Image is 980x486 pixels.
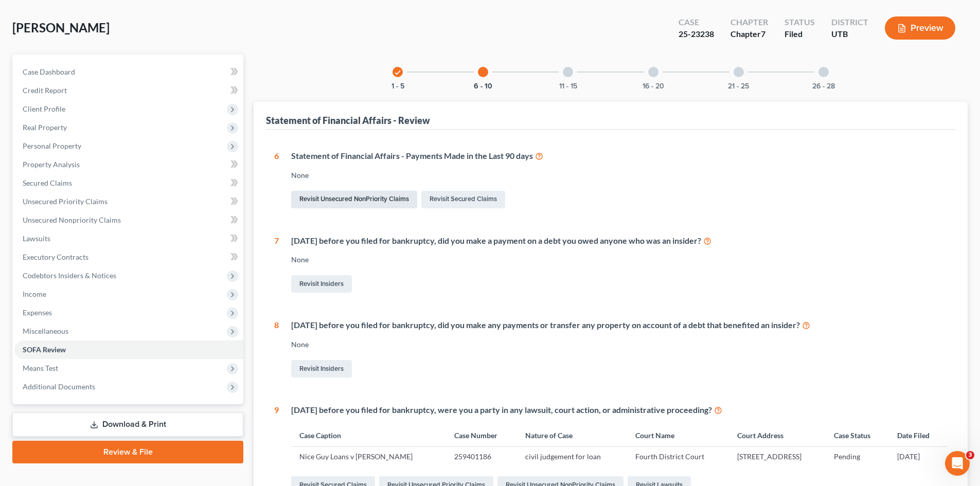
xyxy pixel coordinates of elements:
span: Personal Property [23,141,81,150]
div: [DATE] before you filed for bankruptcy, were you a party in any lawsuit, court action, or adminis... [291,404,947,416]
a: Revisit Insiders [291,275,352,293]
span: Miscellaneous [23,327,68,335]
div: Chapter [730,28,768,40]
i: check [394,69,401,76]
a: Secured Claims [14,174,243,192]
span: Codebtors Insiders & Notices [23,271,116,280]
span: Means Test [23,364,58,372]
span: Client Profile [23,104,65,113]
span: 3 [966,451,974,459]
span: Income [23,290,46,298]
a: SOFA Review [14,340,243,359]
div: Statement of Financial Affairs - Payments Made in the Last 90 days [291,150,947,162]
div: Status [785,16,815,28]
td: 259401186 [446,447,517,466]
div: Filed [785,28,815,40]
div: Case [679,16,714,28]
th: Case Number [446,424,517,446]
td: Nice Guy Loans v [PERSON_NAME] [291,447,446,466]
th: Case Status [826,424,889,446]
span: SOFA Review [23,345,66,354]
div: District [831,16,868,28]
td: [STREET_ADDRESS] [729,447,825,466]
div: 25-23238 [679,28,714,40]
a: Lawsuits [14,229,243,248]
button: Preview [885,16,955,40]
span: Real Property [23,123,67,132]
th: Court Name [627,424,729,446]
span: Case Dashboard [23,67,75,76]
a: Unsecured Nonpriority Claims [14,211,243,229]
span: Lawsuits [23,234,50,243]
td: civil judgement for loan [517,447,627,466]
span: [PERSON_NAME] [12,20,110,35]
iframe: Intercom live chat [945,451,970,476]
span: Credit Report [23,86,67,95]
div: [DATE] before you filed for bankruptcy, did you make any payments or transfer any property on acc... [291,319,947,331]
a: Revisit Secured Claims [421,191,505,208]
div: [DATE] before you filed for bankruptcy, did you make a payment on a debt you owed anyone who was ... [291,235,947,247]
span: 7 [761,29,765,39]
div: Statement of Financial Affairs - Review [266,114,430,127]
a: Executory Contracts [14,248,243,266]
a: Review & File [12,441,243,463]
span: Secured Claims [23,178,72,187]
a: Revisit Unsecured NonPriority Claims [291,191,417,208]
button: 21 - 25 [728,83,749,90]
span: Unsecured Nonpriority Claims [23,215,121,224]
div: 6 [274,150,279,210]
div: UTB [831,28,868,40]
th: Court Address [729,424,825,446]
th: Nature of Case [517,424,627,446]
a: Property Analysis [14,155,243,174]
button: 1 - 5 [391,83,404,90]
td: Pending [826,447,889,466]
span: Executory Contracts [23,253,88,261]
div: 8 [274,319,279,380]
th: Case Caption [291,424,446,446]
div: Chapter [730,16,768,28]
button: 6 - 10 [474,83,492,90]
td: Fourth District Court [627,447,729,466]
a: Credit Report [14,81,243,100]
a: Case Dashboard [14,63,243,81]
div: None [291,339,947,350]
span: Property Analysis [23,160,80,169]
span: Additional Documents [23,382,95,391]
span: Expenses [23,308,52,317]
div: 7 [274,235,279,295]
a: Download & Print [12,412,243,437]
button: 11 - 15 [559,83,577,90]
button: 16 - 20 [643,83,664,90]
div: None [291,255,947,265]
span: Unsecured Priority Claims [23,197,108,206]
a: Revisit Insiders [291,360,352,377]
th: Date Filed [889,424,947,446]
button: 26 - 28 [812,83,835,90]
td: [DATE] [889,447,947,466]
a: Unsecured Priority Claims [14,192,243,211]
div: None [291,170,947,181]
